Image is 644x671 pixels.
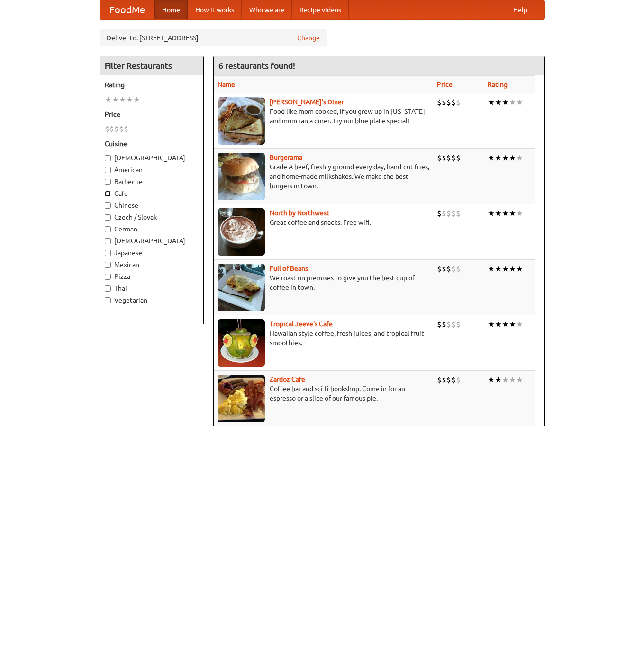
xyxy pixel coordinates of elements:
[442,208,446,219] li: $
[105,202,111,209] input: Chinese
[105,189,199,198] label: Cafe
[218,384,429,403] p: Coffee bar and sci-fi bookshop. Come in for an espresso or a slice of our famous pie.
[442,97,446,108] li: $
[218,153,265,200] img: burgerama.jpg
[105,248,199,257] label: Japanese
[105,94,112,105] li: ★
[119,94,126,105] li: ★
[488,264,495,274] li: ★
[446,208,451,219] li: $
[218,81,235,88] a: Name
[495,153,502,163] li: ★
[105,179,111,185] input: Barbecue
[502,375,509,385] li: ★
[437,264,442,274] li: $
[509,153,516,163] li: ★
[105,238,111,244] input: [DEMOGRAPHIC_DATA]
[242,0,292,19] a: Who we are
[437,97,442,108] li: $
[105,260,199,269] label: Mexican
[442,153,446,163] li: $
[451,375,456,385] li: $
[105,262,111,268] input: Mexican
[105,201,199,210] label: Chinese
[442,319,446,330] li: $
[446,319,451,330] li: $
[105,124,109,134] li: $
[516,153,523,163] li: ★
[270,154,302,161] a: Burgerama
[456,319,461,330] li: $
[442,264,446,274] li: $
[218,97,265,145] img: sallys.jpg
[292,0,349,19] a: Recipe videos
[488,81,508,88] a: Rating
[105,80,199,90] h5: Rating
[218,329,429,348] p: Hawaiian style coffee, fresh juices, and tropical fruit smoothies.
[218,162,429,191] p: Grade A beef, freshly ground every day, hand-cut fries, and home-made milkshakes. We make the bes...
[105,250,111,256] input: Japanese
[516,264,523,274] li: ★
[105,295,199,305] label: Vegetarian
[495,264,502,274] li: ★
[442,375,446,385] li: $
[270,320,333,328] a: Tropical Jeeve's Cafe
[105,191,111,197] input: Cafe
[509,375,516,385] li: ★
[451,264,456,274] li: $
[218,107,429,126] p: Food like mom cooked, if you grew up in [US_STATE] and mom ran a diner. Try our blue plate special!
[270,209,329,217] a: North by Northwest
[218,61,295,70] ng-pluralize: 6 restaurants found!
[437,153,442,163] li: $
[456,208,461,219] li: $
[516,319,523,330] li: ★
[105,153,199,163] label: [DEMOGRAPHIC_DATA]
[218,218,429,227] p: Great coffee and snacks. Free wifi.
[270,98,344,106] a: [PERSON_NAME]'s Diner
[218,264,265,311] img: beans.jpg
[105,236,199,246] label: [DEMOGRAPHIC_DATA]
[105,214,111,221] input: Czech / Slovak
[488,208,495,219] li: ★
[188,0,242,19] a: How it works
[297,33,320,43] a: Change
[112,94,119,105] li: ★
[109,124,114,134] li: $
[488,97,495,108] li: ★
[502,153,509,163] li: ★
[126,94,133,105] li: ★
[105,110,199,119] h5: Price
[488,153,495,163] li: ★
[105,155,111,161] input: [DEMOGRAPHIC_DATA]
[456,375,461,385] li: $
[154,0,188,19] a: Home
[114,124,119,134] li: $
[105,272,199,281] label: Pizza
[509,264,516,274] li: ★
[488,319,495,330] li: ★
[218,208,265,256] img: north.jpg
[100,56,203,75] h4: Filter Restaurants
[270,376,305,383] a: Zardoz Cafe
[437,81,453,88] a: Price
[495,97,502,108] li: ★
[105,139,199,148] h5: Cuisine
[270,265,308,272] a: Full of Beans
[451,208,456,219] li: $
[446,264,451,274] li: $
[516,375,523,385] li: ★
[218,319,265,367] img: jeeves.jpg
[105,224,199,234] label: German
[218,375,265,422] img: zardoz.jpg
[456,264,461,274] li: $
[456,153,461,163] li: $
[105,297,111,303] input: Vegetarian
[446,153,451,163] li: $
[506,0,535,19] a: Help
[495,375,502,385] li: ★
